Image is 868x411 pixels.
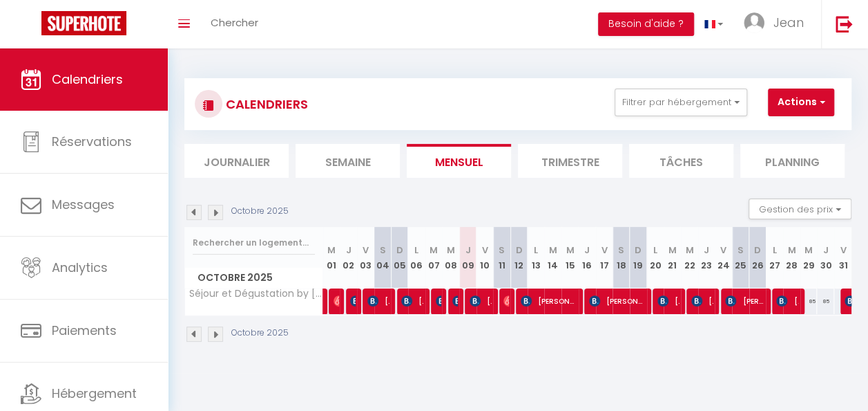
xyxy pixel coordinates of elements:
[323,227,340,289] th: 01
[534,244,538,257] abbr: L
[613,227,630,289] th: 18
[518,144,622,178] li: Trimestre
[510,227,528,289] th: 12
[817,227,834,289] th: 30
[840,244,846,257] abbr: V
[296,144,400,178] li: Semaine
[327,244,336,257] abbr: M
[685,244,693,257] abbr: M
[447,244,455,257] abbr: M
[430,244,438,257] abbr: M
[470,288,492,314] span: [PERSON_NAME]
[629,144,733,178] li: Tâches
[744,12,764,33] img: ...
[436,288,441,314] span: [PERSON_NAME]
[52,71,123,88] span: Calendriers
[653,244,657,257] abbr: L
[732,227,749,289] th: 25
[776,288,798,314] span: [PERSON_NAME]
[725,288,764,314] span: [PERSON_NAME]
[698,227,715,289] th: 23
[657,288,679,314] span: [PERSON_NAME]
[408,227,425,289] th: 06
[601,244,607,257] abbr: V
[800,227,818,289] th: 29
[720,244,726,257] abbr: V
[407,144,511,178] li: Mensuel
[52,259,108,276] span: Analytics
[691,288,713,314] span: [PERSON_NAME]
[615,89,747,116] button: Filtrer par hébergement
[401,288,423,314] span: [PERSON_NAME]
[749,199,851,219] button: Gestion des prix
[515,244,522,257] abbr: D
[363,244,369,257] abbr: V
[318,289,325,315] a: [PERSON_NAME]
[350,288,356,314] span: [PERSON_NAME]
[231,327,289,340] p: Octobre 2025
[596,227,613,289] th: 17
[222,89,308,120] h3: CALENDRIERS
[41,11,126,35] img: Super Booking
[766,227,783,289] th: 27
[185,268,322,288] span: Octobre 2025
[396,244,403,257] abbr: D
[452,288,458,314] span: [PERSON_NAME] el basri
[823,244,829,257] abbr: J
[528,227,545,289] th: 13
[647,227,664,289] th: 20
[704,244,709,257] abbr: J
[52,322,117,339] span: Paiements
[357,227,374,289] th: 03
[740,144,845,178] li: Planning
[482,244,488,257] abbr: V
[768,89,834,116] button: Actions
[618,244,624,257] abbr: S
[374,227,392,289] th: 04
[52,133,132,150] span: Réservations
[817,289,834,314] div: 85
[630,227,647,289] th: 19
[425,227,443,289] th: 07
[503,288,509,314] span: [PERSON_NAME]
[834,227,851,289] th: 31
[231,205,289,218] p: Octobre 2025
[800,289,818,314] div: 85
[549,244,557,257] abbr: M
[737,244,744,257] abbr: S
[211,15,258,30] span: Chercher
[584,244,590,257] abbr: J
[52,385,137,402] span: Hébergement
[184,144,289,178] li: Journalier
[465,244,470,257] abbr: J
[379,244,385,257] abbr: S
[544,227,561,289] th: 14
[187,289,325,299] span: Séjour et Dégustation by [PERSON_NAME] & [PERSON_NAME]
[773,14,804,31] span: Jean
[566,244,574,257] abbr: M
[664,227,681,289] th: 21
[598,12,694,36] button: Besoin d'aide ?
[668,244,677,257] abbr: M
[681,227,698,289] th: 22
[340,227,357,289] th: 02
[52,196,115,213] span: Messages
[589,288,644,314] span: [PERSON_NAME]
[783,227,800,289] th: 28
[836,15,853,33] img: logout
[787,244,795,257] abbr: M
[476,227,494,289] th: 10
[334,288,339,314] span: [PERSON_NAME]-[GEOGRAPHIC_DATA]
[346,244,351,257] abbr: J
[561,227,579,289] th: 15
[493,227,510,289] th: 11
[414,244,418,257] abbr: L
[754,244,761,257] abbr: D
[773,244,777,257] abbr: L
[442,227,459,289] th: 08
[635,244,642,257] abbr: D
[804,244,813,257] abbr: M
[391,227,408,289] th: 05
[749,227,766,289] th: 26
[499,244,505,257] abbr: S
